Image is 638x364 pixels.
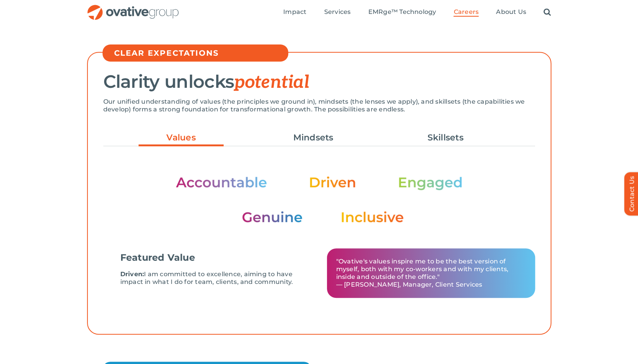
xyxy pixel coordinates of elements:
p: "Ovative's values inspire me to be the best version of myself, both with my co-workers and with m... [336,258,526,289]
a: Search [544,8,551,17]
span: Impact [283,8,306,16]
a: Careers [453,8,479,17]
ul: Post Filters [103,127,535,148]
span: About Us [496,8,526,16]
h5: CLEAR EXPECTATIONS [114,48,284,58]
span: EMRge™ Technology [368,8,436,16]
span: potential [234,72,309,93]
a: Skillsets [403,131,488,144]
span: Careers [453,8,479,16]
a: About Us [496,8,526,17]
span: Services [324,8,351,16]
a: Values [139,131,224,148]
p: I am committed to excellence, aiming to have impact in what I do for team, clients, and community. [120,270,310,286]
a: EMRge™ Technology [368,8,436,17]
a: Impact [283,8,306,17]
b: Driven: [120,270,144,278]
a: Mindsets [271,131,356,144]
a: OG_Full_horizontal_RGB [87,4,180,11]
a: Services [324,8,351,17]
h2: Clarity unlocks [103,72,535,92]
img: Stats [176,175,463,224]
p: Featured Value [120,253,195,263]
p: Our unified understanding of values (the principles we ground in), mindsets (the lenses we apply)... [103,98,535,113]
